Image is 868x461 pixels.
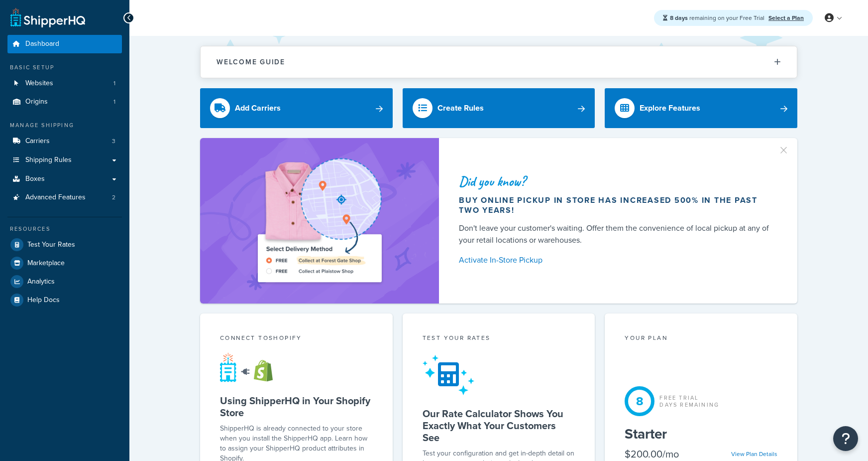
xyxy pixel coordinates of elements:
[659,394,719,408] div: Free Trial Days Remaining
[768,13,804,22] a: Select a Plan
[7,93,122,111] a: Origins1
[459,253,773,267] a: Activate In-Store Pickup
[640,101,700,115] div: Explore Features
[27,278,55,286] span: Analytics
[25,175,45,183] span: Boxes
[731,450,777,459] a: View Plan Details
[220,395,373,419] h5: Using ShipperHQ in Your Shopify Store
[7,93,122,111] li: Origins
[27,296,60,305] span: Help Docs
[7,74,122,93] li: Websites
[459,222,773,246] div: Don't leave your customer's waiting. Offer them the convenience of local pickup at any of your re...
[670,13,688,22] strong: 8 days
[113,98,115,106] span: 1
[7,254,122,272] a: Marketplace
[833,426,858,451] button: Open Resource Center
[423,333,575,345] div: Test your rates
[7,132,122,151] li: Carriers
[459,174,773,188] div: Did you know?
[403,88,595,128] a: Create Rules
[27,259,65,268] span: Marketplace
[7,63,122,72] div: Basic Setup
[25,156,72,164] span: Shipping Rules
[220,333,373,345] div: Connect to Shopify
[670,13,766,22] span: remaining on your Free Trial
[27,241,75,249] span: Test Your Rates
[7,188,122,207] a: Advanced Features2
[201,46,797,78] button: Welcome Guide
[25,137,50,146] span: Carriers
[220,352,282,382] img: connect-shq-shopify-9b9a8c5a.svg
[112,193,115,202] span: 2
[25,98,48,106] span: Origins
[25,40,59,48] span: Dashboard
[235,101,281,115] div: Add Carriers
[625,386,654,416] div: 8
[625,447,679,461] div: $200.00/mo
[423,408,575,444] h5: Our Rate Calculator Shows You Exactly What Your Customers See
[459,195,773,215] div: Buy online pickup in store has increased 500% in the past two years!
[7,291,122,309] a: Help Docs
[7,188,122,207] li: Advanced Features
[625,333,777,345] div: Your Plan
[7,151,122,169] a: Shipping Rules
[217,58,285,66] h2: Welcome Guide
[7,121,122,130] div: Manage Shipping
[7,273,122,291] a: Analytics
[437,101,484,115] div: Create Rules
[7,74,122,93] a: Websites1
[25,193,86,202] span: Advanced Features
[7,132,122,151] a: Carriers3
[229,153,410,289] img: ad-shirt-map-b0359fc47e01cab431d101c4b569394f6a03f54285957d908178d52f29eb9668.png
[7,236,122,254] a: Test Your Rates
[7,35,122,53] a: Dashboard
[7,225,122,233] div: Resources
[625,426,777,442] h5: Starter
[113,79,115,88] span: 1
[7,170,122,188] a: Boxes
[605,88,797,128] a: Explore Features
[112,137,115,146] span: 3
[200,88,393,128] a: Add Carriers
[25,79,53,88] span: Websites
